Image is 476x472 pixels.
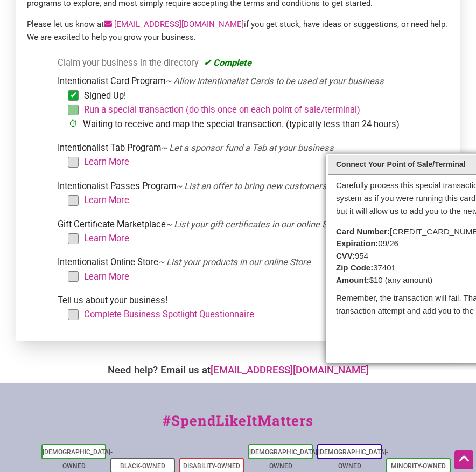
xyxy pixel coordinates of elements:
b: CVV: [336,251,355,260]
b: Expiration: [336,239,378,248]
b: Amount: [336,275,369,284]
b: Zip Code: [336,263,373,272]
b: Card Number: [336,227,390,236]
